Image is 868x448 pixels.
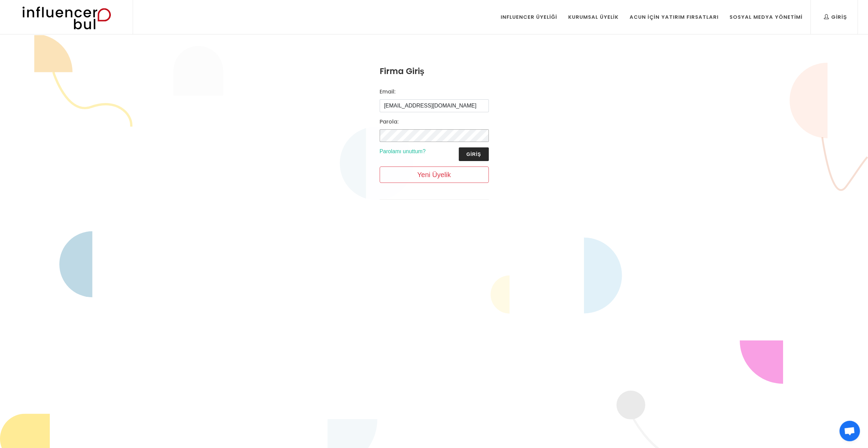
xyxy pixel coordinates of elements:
[839,421,860,441] div: Açık sohbet
[380,148,426,154] a: Parolamı unuttum?
[380,118,399,126] label: Parola:
[459,147,488,161] button: Giriş
[824,13,847,21] div: Giriş
[380,65,489,77] h3: Firma Giriş
[380,88,396,96] label: Email:
[380,167,489,183] a: Yeni Üyelik
[568,13,618,21] div: Kurumsal Üyelik
[730,13,803,21] div: Sosyal Medya Yönetimi
[501,13,557,21] div: Influencer Üyeliği
[629,13,718,21] div: Acun İçin Yatırım Fırsatları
